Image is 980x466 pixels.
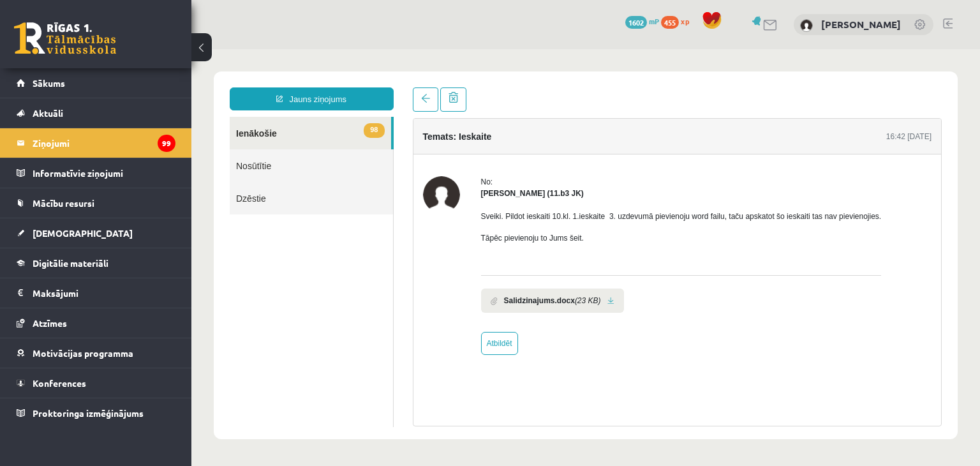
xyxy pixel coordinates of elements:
a: Rīgas 1. Tālmācības vidusskola [14,22,116,54]
span: Mācību resursi [33,197,94,209]
span: Konferences [33,377,86,389]
a: Mācību resursi [17,188,175,218]
span: 98 [172,74,193,89]
span: Aktuāli [33,107,63,119]
a: Maksājumi [17,278,175,308]
legend: Maksājumi [33,278,175,308]
a: Nosūtītie [38,100,202,133]
p: Tāpēc pievienoju to Jums šeit. [290,183,690,195]
i: 99 [158,135,175,152]
span: Digitālie materiāli [33,257,108,269]
a: Ziņojumi99 [17,128,175,158]
a: Aktuāli [17,98,175,128]
span: 455 [661,16,679,29]
span: Atzīmes [33,317,67,329]
span: Sākums [33,77,65,89]
span: mP [649,16,659,26]
div: No: [290,127,690,139]
img: Līva Amanda Zvīne [232,127,269,164]
a: [PERSON_NAME] [821,18,901,31]
a: Dzēstie [38,133,202,165]
a: Proktoringa izmēģinājums [17,398,175,428]
b: Salidzinajums.docx [313,246,383,257]
div: 16:42 [DATE] [695,82,740,93]
i: (23 KB) [383,246,410,257]
a: 98Ienākošie [38,68,200,100]
a: 455 xp [661,16,695,26]
a: [DEMOGRAPHIC_DATA] [17,218,175,248]
a: Motivācijas programma [17,338,175,368]
span: 1602 [625,16,647,29]
a: Jauns ziņojums [38,38,202,61]
a: 1602 mP [625,16,659,26]
span: Proktoringa izmēģinājums [33,407,144,419]
img: Āris Voronovs [800,19,813,32]
a: Sākums [17,68,175,98]
a: Atzīmes [17,308,175,338]
a: Informatīvie ziņojumi [17,158,175,188]
span: xp [681,16,689,26]
a: Digitālie materiāli [17,248,175,278]
span: Motivācijas programma [33,347,133,359]
h4: Temats: Ieskaite [232,82,301,93]
legend: Informatīvie ziņojumi [33,158,175,188]
legend: Ziņojumi [33,128,175,158]
p: Sveiki. Pildot ieskaiti 10.kl. 1.ieskaite 3. uzdevumā pievienoju word failu, taču apskatot šo ies... [290,162,690,173]
a: Konferences [17,368,175,398]
strong: [PERSON_NAME] (11.b3 JK) [290,140,392,149]
span: [DEMOGRAPHIC_DATA] [33,227,133,239]
a: Atbildēt [290,283,327,306]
